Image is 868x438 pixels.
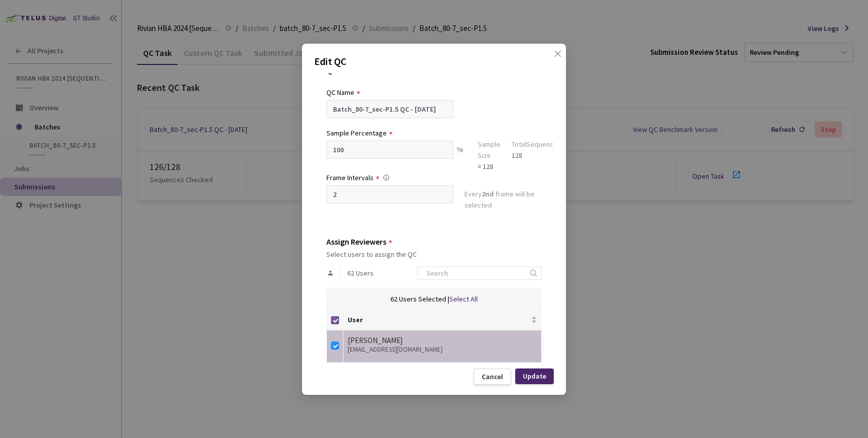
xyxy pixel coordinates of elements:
div: QC Details [326,65,542,87]
input: Enter frame interval [326,185,453,204]
button: Close [544,50,560,66]
span: close [554,50,562,78]
span: 62 Users [347,269,374,277]
div: QC Name [326,87,354,98]
div: % [453,141,466,172]
div: Sample Percentage [326,127,387,139]
div: Assign Reviewers [326,237,386,246]
div: Frame Intervals [326,172,374,183]
div: [EMAIL_ADDRESS][DOMAIN_NAME] [348,346,537,353]
span: 62 Users Selected | [390,294,449,304]
span: User [348,316,529,324]
div: Update [523,372,546,380]
input: Search [420,267,528,279]
p: Edit QC [314,54,554,69]
input: e.g. 10 [326,141,453,159]
div: 128 [512,150,561,161]
div: Total Sequences [512,139,561,150]
th: User [344,310,542,330]
div: [PERSON_NAME] [348,334,537,347]
span: Select All [449,294,478,304]
strong: 2nd [482,189,494,198]
div: [PERSON_NAME] [348,362,537,374]
div: Cancel [482,373,503,381]
div: Every frame will be selected [464,188,542,213]
div: Select users to assign the QC [326,250,542,258]
div: = 128 [478,161,500,172]
div: Sample Size [478,139,500,161]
